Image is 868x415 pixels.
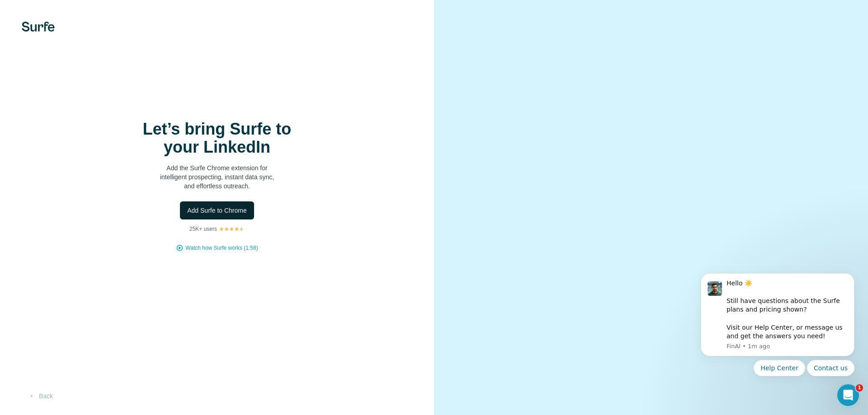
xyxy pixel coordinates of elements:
[127,120,307,156] h1: Let’s bring Surfe to your LinkedIn
[856,384,863,392] span: 1
[187,206,247,215] span: Add Surfe to Chrome
[837,384,859,406] iframe: Intercom live chat
[127,163,307,191] p: Add the Surfe Chrome extension for intelligent prospecting, instant data sync, and effortless out...
[180,201,254,219] button: Add Surfe to Chrome
[22,22,55,32] img: Surfe's logo
[189,225,217,233] p: 25K+ users
[687,243,868,391] iframe: Intercom notifications message
[219,226,245,232] img: Rating Stars
[22,388,59,404] button: Back
[185,244,258,252] button: Watch how Surfe works (1:58)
